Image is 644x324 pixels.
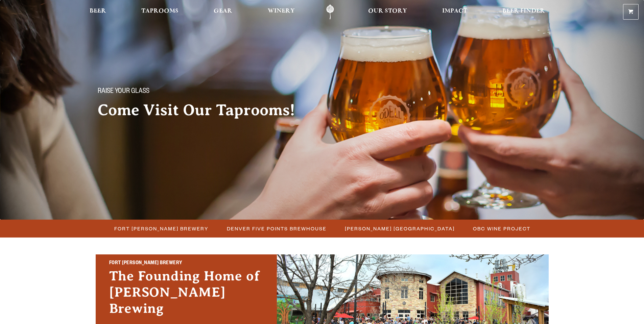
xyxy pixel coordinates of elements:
[498,4,549,20] a: Beer Finder
[141,8,178,14] span: Taprooms
[209,4,237,20] a: Gear
[317,4,343,20] a: Odell Home
[469,224,534,233] a: OBC Wine Project
[442,8,467,14] span: Impact
[85,4,111,20] a: Beer
[268,8,295,14] span: Winery
[223,224,330,233] a: Denver Five Points Brewhouse
[345,224,455,233] span: [PERSON_NAME] [GEOGRAPHIC_DATA]
[114,224,209,233] span: Fort [PERSON_NAME] Brewery
[98,88,149,96] span: Raise your glass
[502,8,545,14] span: Beer Finder
[263,4,299,20] a: Winery
[364,4,411,20] a: Our Story
[137,4,183,20] a: Taprooms
[90,8,106,14] span: Beer
[109,259,263,268] h2: Fort [PERSON_NAME] Brewery
[473,224,530,233] span: OBC Wine Project
[110,224,212,233] a: Fort [PERSON_NAME] Brewery
[98,102,309,119] h2: Come Visit Our Taprooms!
[341,224,458,233] a: [PERSON_NAME] [GEOGRAPHIC_DATA]
[109,268,263,323] h3: The Founding Home of [PERSON_NAME] Brewing
[368,8,407,14] span: Our Story
[438,4,472,20] a: Impact
[214,8,232,14] span: Gear
[227,224,327,233] span: Denver Five Points Brewhouse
